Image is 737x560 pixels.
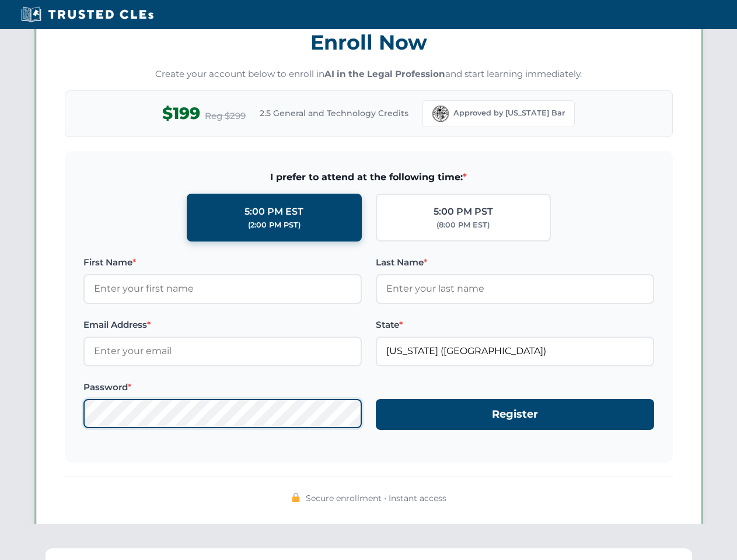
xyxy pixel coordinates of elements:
[83,380,362,394] label: Password
[18,6,157,23] img: Trusted CLEs
[434,204,493,219] div: 5:00 PM PST
[291,493,301,502] img: 🔒
[436,219,490,231] div: (8:00 PM EST)
[306,492,446,505] span: Secure enrollment • Instant access
[83,256,362,269] label: First Name
[65,68,673,81] p: Create your account below to enroll in and start learning immediately.
[83,274,362,303] input: Enter your first name
[244,204,303,219] div: 5:00 PM EST
[205,109,246,123] span: Reg $299
[376,318,654,332] label: State
[324,68,445,79] strong: AI in the Legal Profession
[376,337,654,366] input: Florida (FL)
[432,106,449,122] img: Florida Bar
[83,170,654,185] span: I prefer to attend at the following time:
[65,24,673,61] h3: Enroll Now
[162,100,200,127] span: $199
[453,107,565,119] span: Approved by [US_STATE] Bar
[83,318,362,332] label: Email Address
[248,219,301,231] div: (2:00 PM PST)
[376,256,654,269] label: Last Name
[376,399,654,430] button: Register
[376,274,654,303] input: Enter your last name
[260,107,408,120] span: 2.5 General and Technology Credits
[83,337,362,366] input: Enter your email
